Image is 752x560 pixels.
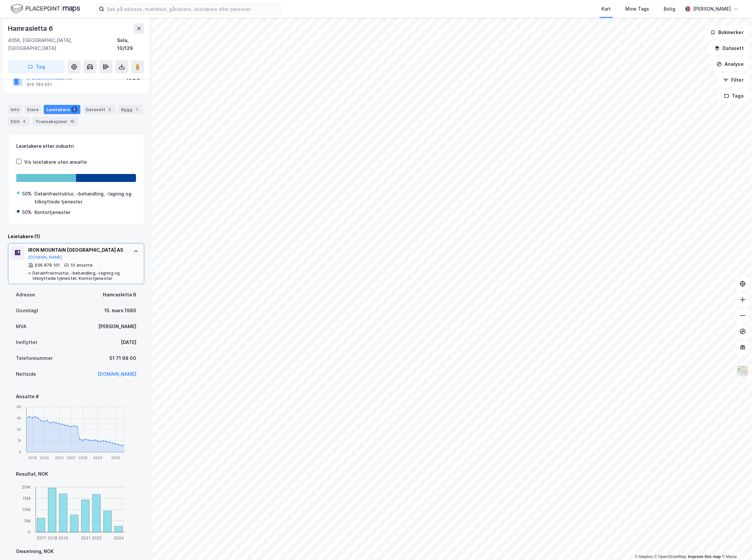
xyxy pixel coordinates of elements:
div: Ansatte # [16,393,136,401]
div: Eiere [24,105,41,114]
div: 10 [69,118,76,125]
tspan: 2021 [55,456,64,460]
div: Leietakere (1) [8,233,144,240]
div: Datainfrastruktur, -behandling, -lagring og tilknyttede tjenester [34,190,135,206]
tspan: 15 [18,439,21,443]
tspan: 2019 [59,536,68,540]
tspan: 60 [17,405,21,409]
div: Datainfrastruktur, -behandling, -lagring og tilknyttede tjenester, Kontortjenester [32,271,127,281]
div: Vis leietakere uten ansatte [24,158,87,166]
div: 2 [107,106,113,113]
tspan: 2020 [40,456,49,460]
div: Leietakere etter industri [16,142,136,150]
div: Sola, 10/129 [117,36,144,52]
a: [DOMAIN_NAME] [98,371,136,377]
div: Mine Tags [625,5,649,13]
div: Telefonnummer [16,354,53,362]
button: Tag [8,60,65,73]
tspan: 0 [28,530,30,535]
div: IRON MOUNTAIN [GEOGRAPHIC_DATA] AS [28,246,127,254]
div: 1 [71,106,78,113]
a: Mapbox [635,554,653,559]
tspan: 5M [24,518,30,523]
div: Adresse [16,291,35,299]
img: Z [736,365,749,377]
button: Bokmerker [705,26,749,39]
div: [DATE] [121,338,136,346]
div: [PERSON_NAME] [693,5,731,13]
div: Grunnlagt [16,307,38,315]
div: 915 783 651 [27,82,52,87]
div: Omsetning, NOK [16,547,136,555]
div: [PERSON_NAME] [98,323,136,330]
div: Innflyttet [16,338,37,346]
tspan: 15M [22,496,30,501]
div: ESG [8,117,30,126]
div: Bygg [118,105,143,114]
tspan: 20M [22,485,30,490]
tspan: 2021 [81,536,90,540]
tspan: 10M [22,507,30,512]
div: Hamrasletta 6 [8,23,54,34]
div: 50% [22,208,32,216]
div: Kontortjenester [34,208,70,216]
button: Tags [719,89,749,103]
a: Improve this map [688,554,721,559]
input: Søk på adresse, matrikkel, gårdeiere, leietakere eller personer [104,4,281,14]
div: 4 [21,118,27,125]
div: Kart [601,5,611,13]
tspan: 2018 [48,536,57,540]
tspan: 30 [17,427,21,431]
tspan: 2024 [93,456,102,460]
div: MVA [16,323,26,330]
button: Filter [718,73,749,87]
button: [DOMAIN_NAME] [28,255,62,260]
tspan: 2025 [111,456,120,460]
tspan: 2019 [28,456,37,460]
button: Datasett [709,42,749,55]
iframe: Chat Widget [719,528,752,560]
div: Datasett [83,105,116,114]
tspan: 2017 [37,536,46,540]
div: Hamrasletta 6 [103,291,136,299]
div: 936 879 101 [35,263,60,268]
button: Analyse [711,58,749,71]
div: 51 71 98 00 [110,354,136,362]
tspan: 2022 [92,536,102,540]
div: Kontrollprogram for chat [719,528,752,560]
div: Leietakere [44,105,80,114]
div: 15. mars 1985 [104,307,136,315]
div: 1 [134,106,140,113]
tspan: 45 [17,416,21,420]
img: logo.f888ab2527a4732fd821a326f86c7f29.svg [11,3,80,15]
div: Transaksjoner [33,117,78,126]
div: 4056, [GEOGRAPHIC_DATA], [GEOGRAPHIC_DATA] [8,36,117,52]
div: 50% [22,190,32,198]
tspan: 2022 [66,456,76,460]
div: Bolig [664,5,675,13]
tspan: 2023 [78,456,87,460]
a: OpenStreetMap [654,554,686,559]
tspan: 2024 [114,536,124,540]
div: Nettside [16,370,36,378]
tspan: 0 [19,450,21,454]
div: 10 ansatte [70,263,93,268]
div: Resultat, NOK [16,470,136,478]
div: Info [8,105,22,114]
